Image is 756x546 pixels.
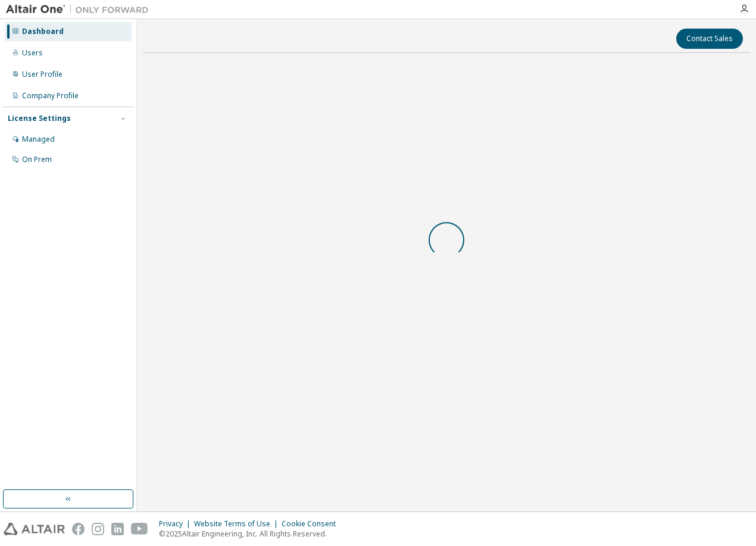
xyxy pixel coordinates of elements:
[676,29,743,49] button: Contact Sales
[8,114,71,123] div: License Settings
[22,91,79,101] div: Company Profile
[22,48,43,58] div: Users
[194,519,282,529] div: Website Terms of Use
[92,523,104,535] img: instagram.svg
[4,523,65,535] img: altair_logo.svg
[72,523,85,535] img: facebook.svg
[131,523,148,535] img: youtube.svg
[111,523,124,535] img: linkedin.svg
[159,519,194,529] div: Privacy
[22,27,64,36] div: Dashboard
[6,4,155,15] img: Altair One
[22,135,55,144] div: Managed
[159,529,343,539] p: © 2025 Altair Engineering, Inc. All Rights Reserved.
[22,70,63,79] div: User Profile
[22,155,52,164] div: On Prem
[282,519,343,529] div: Cookie Consent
